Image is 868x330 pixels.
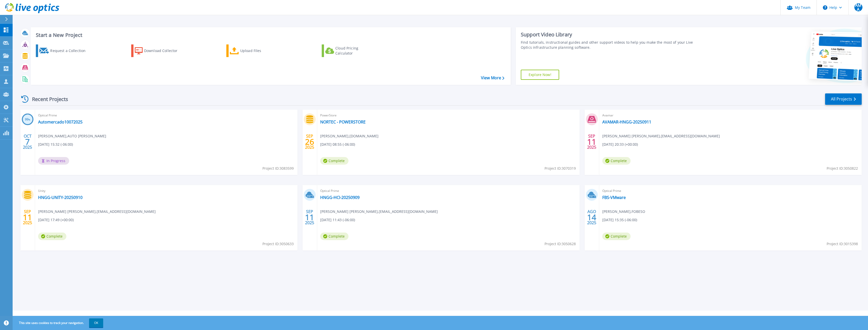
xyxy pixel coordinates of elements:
[825,93,862,105] a: All Projects
[131,44,187,57] a: Download Collector
[320,142,355,147] span: [DATE] 08:55 (-06:00)
[38,133,106,139] span: [PERSON_NAME] , AUTO [PERSON_NAME]
[23,208,32,226] div: SEP 2025
[38,217,74,223] span: [DATE] 17:49 (+00:00)
[521,40,701,50] div: Find tutorials, instructional guides and other support videos to help you make the most of your L...
[38,233,66,240] span: Complete
[320,133,378,139] span: [PERSON_NAME] , [DOMAIN_NAME]
[602,209,645,214] span: [PERSON_NAME] , FOBESO
[602,157,631,165] span: Complete
[305,133,314,151] div: SEP 2025
[320,157,348,165] span: Complete
[602,133,720,139] span: [PERSON_NAME] [PERSON_NAME] , [EMAIL_ADDRESS][DOMAIN_NAME]
[827,166,858,171] span: Project ID: 3050822
[587,215,596,219] span: 14
[38,113,294,118] span: Optical Prime
[587,208,596,226] div: AGO 2025
[481,75,504,80] a: View More
[602,119,651,124] a: AVAMAR-HNGG-20250911
[89,318,103,327] button: OK
[38,157,69,165] span: In Progress
[545,166,576,171] span: Project ID: 3070319
[36,32,504,38] h3: Start a New Project
[587,140,596,144] span: 11
[38,119,83,124] a: Automercado10072025
[23,133,32,151] div: OCT 2025
[322,44,378,57] a: Cloud Pricing Calculator
[521,31,701,38] div: Support Video Library
[25,140,30,144] span: 7
[320,195,360,200] a: HNGG-HCI-20250909
[19,93,75,105] div: Recent Projects
[23,215,32,219] span: 11
[38,195,83,200] a: HNGG-UNITY-20250910
[545,241,576,247] span: Project ID: 3050628
[602,233,631,240] span: Complete
[14,318,103,327] span: This site uses cookies to track your navigation.
[262,241,294,247] span: Project ID: 3050633
[50,46,91,56] div: Request a Collection
[602,113,859,118] span: Avamar
[305,140,314,144] span: 26
[22,117,34,122] h3: 99
[320,209,438,214] span: [PERSON_NAME] [PERSON_NAME] , [EMAIL_ADDRESS][DOMAIN_NAME]
[827,241,858,247] span: Project ID: 3015398
[38,142,73,147] span: [DATE] 15:32 (-06:00)
[305,215,314,219] span: 11
[335,46,376,56] div: Cloud Pricing Calculator
[36,44,92,57] a: Request a Collection
[38,209,156,214] span: [PERSON_NAME] [PERSON_NAME] , [EMAIL_ADDRESS][DOMAIN_NAME]
[320,113,577,118] span: PowerStore
[602,217,637,223] span: [DATE] 15:35 (-06:00)
[854,3,862,11] span: AMA
[262,166,294,171] span: Project ID: 3083599
[602,188,859,194] span: Optical Prime
[305,208,314,226] div: SEP 2025
[320,233,348,240] span: Complete
[320,119,366,124] a: NORTEC - POWERSTORE
[226,44,283,57] a: Upload Files
[38,188,294,194] span: Unity
[587,133,596,151] div: SEP 2025
[602,142,638,147] span: [DATE] 20:33 (+00:00)
[29,118,30,121] span: %
[320,217,355,223] span: [DATE] 11:43 (-06:00)
[240,46,281,56] div: Upload Files
[602,195,626,200] a: FBS-VMware
[144,46,184,56] div: Download Collector
[521,70,559,80] a: Explore Now!
[320,188,577,194] span: Optical Prime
